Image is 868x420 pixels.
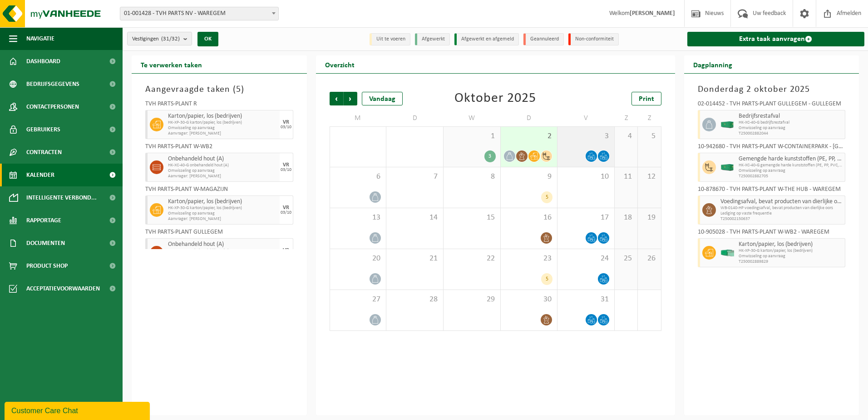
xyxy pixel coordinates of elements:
span: 31 [562,295,610,305]
li: Afgewerkt en afgemeld [454,33,519,45]
span: 19 [642,213,656,223]
span: T250002150637 [720,216,843,222]
span: Kalender [26,164,54,186]
div: 03/10 [281,168,291,172]
button: OK [197,32,218,46]
iframe: chat widget [5,400,152,420]
span: 28 [391,295,439,305]
span: HK-XP-30-G karton/papier, los (bedrijven) [739,248,843,254]
span: 9 [505,172,553,182]
span: Navigatie [26,27,54,50]
span: 1 [448,131,496,141]
span: Acceptatievoorwaarden [26,277,100,300]
span: 26 [642,254,656,264]
span: 6 [335,172,382,182]
td: Z [615,110,638,126]
span: 7 [391,172,439,182]
span: 11 [619,172,633,182]
span: 01-001428 - TVH PARTS NV - WAREGEM [120,7,279,20]
span: 30 [505,295,553,305]
div: 03/10 [281,210,291,215]
span: Onbehandeld hout (A) [168,241,277,248]
span: Omwisseling op aanvraag [739,254,843,259]
span: Contracten [26,141,62,164]
count: (31/32) [161,36,180,42]
span: HK-XP-30-G karton/papier, los (bedrijven) [168,205,277,211]
span: 24 [562,254,610,264]
span: 5 [642,131,656,141]
div: 5 [541,191,552,203]
td: D [501,110,558,126]
span: Aanvrager: [PERSON_NAME] [168,131,277,136]
span: HK-XC-40-G onbehandeld hout (A) [168,248,277,254]
td: M [330,110,387,126]
h2: Overzicht [316,55,364,73]
div: VR [283,205,289,210]
li: Uit te voeren [370,33,410,45]
span: 20 [335,254,382,264]
span: WB-0140-HP voedingsafval, bevat producten van dierlijke oors [720,205,843,211]
div: 02-014452 - TVH PARTS-PLANT GULLEGEM - GULLEGEM [698,101,846,110]
span: Lediging op vaste frequentie [720,211,843,216]
span: 27 [335,295,382,305]
span: 25 [619,254,633,264]
div: VR [283,162,289,168]
span: Bedrijfsrestafval [739,113,843,120]
span: 10 [562,172,610,182]
div: 10-905028 - TVH PARTS-PLANT W-WB2 - WAREGEM [698,229,846,238]
a: Print [631,92,661,105]
span: 16 [505,213,553,223]
span: 8 [448,172,496,182]
span: Vestigingen [132,32,180,46]
span: Print [639,95,654,103]
span: Omwisseling op aanvraag [739,125,843,131]
span: 4 [619,131,633,141]
span: Bedrijfsgegevens [26,73,79,95]
td: Z [638,110,661,126]
img: HK-XC-40-GN-00 [720,164,734,171]
div: TVH PARTS-PLANT W-WB2 [145,144,293,153]
td: V [557,110,615,126]
div: TVH PARTS-PLANT GULLEGEM [145,229,293,238]
span: 01-001428 - TVH PARTS NV - WAREGEM [120,7,278,20]
span: Karton/papier, los (bedrijven) [168,198,277,205]
span: T250002882705 [739,174,843,179]
span: HK-XC-40-G bedrijfsrestafval [739,120,843,125]
span: Karton/papier, los (bedrijven) [739,241,843,248]
h3: Aangevraagde taken ( ) [145,83,293,96]
span: Omwisseling op aanvraag [168,125,277,131]
span: HK-XP-30-G karton/papier, los (bedrijven) [168,120,277,125]
div: TVH PARTS-PLANT W-MAGAZIJN [145,186,293,195]
div: 10-878670 - TVH PARTS-PLANT W-THE HUB - WAREGEM [698,186,846,195]
span: Intelligente verbond... [26,186,97,209]
span: Omwisseling op aanvraag [168,168,277,174]
span: HK-XC-40-G gemengde harde kunststoffen (PE, PP, PVC, ABS, PC [739,163,843,168]
h3: Donderdag 2 oktober 2025 [698,83,846,96]
li: Afgewerkt [415,33,450,45]
span: Volgende [344,92,357,105]
button: Vestigingen(31/32) [127,32,192,45]
span: 18 [619,213,633,223]
img: HK-XP-30-GN-00 [720,250,734,256]
div: 10-942680 - TVH PARTS-PLANT W-CONTAINERPARK - [GEOGRAPHIC_DATA] [698,144,846,153]
div: VR [283,248,289,253]
span: Karton/papier, los (bedrijven) [168,113,277,120]
span: T250002889829 [739,259,843,265]
span: Omwisseling op aanvraag [168,211,277,216]
span: Product Shop [26,255,68,277]
span: Rapportage [26,209,61,232]
span: 29 [448,295,496,305]
h2: Dagplanning [684,55,741,73]
a: Extra taak aanvragen [687,32,865,46]
li: Geannuleerd [523,33,564,45]
div: 3 [484,150,496,162]
span: 2 [505,131,553,141]
span: Aanvrager: [PERSON_NAME] [168,216,277,222]
span: 21 [391,254,439,264]
div: 03/10 [281,125,291,130]
td: W [444,110,501,126]
span: Contactpersonen [26,95,79,118]
span: 14 [391,213,439,223]
div: TVH PARTS-PLANT R [145,101,293,110]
